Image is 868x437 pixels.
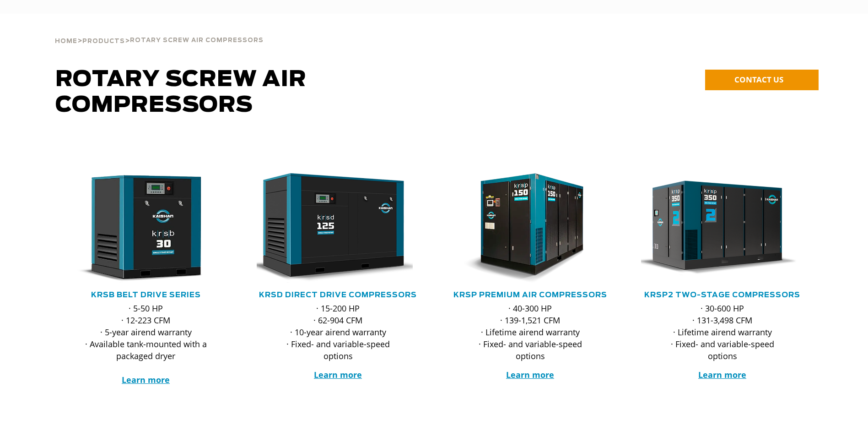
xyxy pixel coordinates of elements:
[453,291,607,299] a: KRSP Premium Air Compressors
[82,37,125,45] a: Products
[91,291,201,299] a: KRSB Belt Drive Series
[55,38,77,44] span: Home
[58,173,221,283] img: krsb30
[82,38,125,44] span: Products
[734,74,783,85] span: CONTACT US
[506,369,554,380] a: Learn more
[698,369,746,380] a: Learn more
[122,374,170,385] a: Learn more
[130,38,264,44] span: Rotary Screw Air Compressors
[659,302,786,362] p: · 30-600 HP · 131-3,498 CFM · Lifetime airend warranty · Fixed- and variable-speed options
[641,173,804,283] div: krsp350
[65,173,227,283] div: krsb30
[83,302,209,386] p: · 5-50 HP · 12-223 CFM · 5-year airend warranty · Available tank-mounted with a packaged dryer
[257,173,420,283] div: krsd125
[259,291,417,299] a: KRSD Direct Drive Compressors
[705,70,819,90] a: CONTACT US
[644,291,800,299] a: KRSP2 Two-Stage Compressors
[55,14,264,49] div: > >
[275,302,401,362] p: · 15-200 HP · 62-904 CFM · 10-year airend warranty · Fixed- and variable-speed options
[467,302,593,362] p: · 40-300 HP · 139-1,521 CFM · Lifetime airend warranty · Fixed- and variable-speed options
[250,173,413,283] img: krsd125
[55,37,77,45] a: Home
[449,173,612,283] div: krsp150
[634,173,797,283] img: krsp350
[314,369,362,380] a: Learn more
[55,69,307,116] span: Rotary Screw Air Compressors
[442,173,605,283] img: krsp150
